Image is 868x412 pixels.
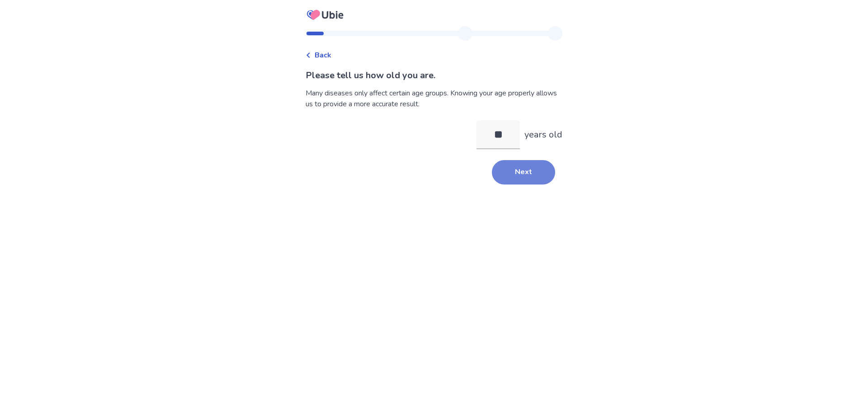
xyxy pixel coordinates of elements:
p: Please tell us how old you are. [306,69,562,82]
input: years old [476,120,520,149]
p: years old [524,128,562,142]
div: Many diseases only affect certain age groups. Knowing your age properly allows us to provide a mo... [306,88,562,109]
button: Next [492,160,555,185]
span: Back [315,50,331,61]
